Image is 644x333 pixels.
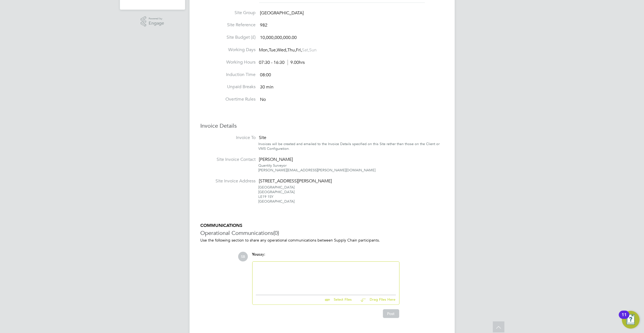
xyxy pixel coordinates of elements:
[201,178,256,184] label: Site Invoice Address
[259,168,444,173] div: [PERSON_NAME][EMAIL_ADDRESS][PERSON_NAME][DOMAIN_NAME]
[259,142,444,151] div: Invoices will be created and emailed to the Invoice Details specified on this Site rather than th...
[201,47,256,53] label: Working Days
[356,294,396,306] button: Drag Files Here
[252,252,259,257] span: You
[288,47,296,53] span: Thu,
[238,252,248,261] span: SB
[622,311,640,329] button: Open Resource Center, 11 new notifications
[259,157,444,162] div: [PERSON_NAME]
[149,16,164,21] span: Powered by
[201,135,256,141] label: Invoice To
[259,185,444,204] div: [GEOGRAPHIC_DATA] [GEOGRAPHIC_DATA] LE19 1SY [GEOGRAPHIC_DATA]
[259,47,269,53] span: Mon,
[260,23,268,28] span: 982
[201,157,256,162] label: Site Invoice Contact
[201,72,256,78] label: Induction Time
[201,84,256,90] label: Unpaid Breaks
[259,135,444,141] div: Site
[383,309,399,318] button: Post
[201,238,444,243] p: Use the following section to share any operational communications between Supply Chain participants.
[201,10,256,16] label: Site Group
[296,47,302,53] span: Fri,
[302,47,309,53] span: Sat,
[260,10,304,16] span: [GEOGRAPHIC_DATA]
[274,229,279,237] span: (0)
[201,96,256,102] label: Overtime Rules
[260,35,297,40] span: 10,000,000,000.00
[622,315,627,322] div: 11
[309,47,317,53] span: Sun
[277,47,288,53] span: Wed,
[288,60,305,65] span: 9.00hrs
[259,178,444,184] div: [STREET_ADDRESS][PERSON_NAME]
[149,21,164,26] span: Engage
[252,252,399,261] div: say:
[259,60,305,65] div: 07:30 - 16:30
[260,97,266,102] span: No
[201,35,256,40] label: Site Budget (£)
[141,16,164,27] a: Powered byEngage
[260,85,274,90] span: 30 min
[201,22,256,28] label: Site Reference
[201,59,256,65] label: Working Hours
[201,229,444,237] h3: Operational Communications
[269,47,277,53] span: Tue,
[201,223,444,229] h5: COMMUNICATIONS
[260,72,271,78] span: 08:00
[201,122,444,129] h3: Invoice Details
[259,163,444,168] div: Quantity Surveyor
